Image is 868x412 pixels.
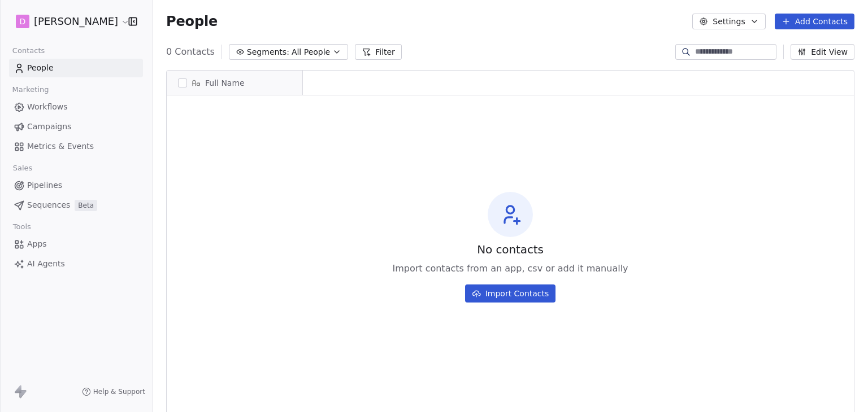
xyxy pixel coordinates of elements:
[27,62,54,74] span: People
[167,71,302,95] div: Full Name
[27,238,47,250] span: Apps
[9,196,143,214] a: SequencesBeta
[27,101,68,113] span: Workflows
[9,137,143,156] a: Metrics & Events
[9,59,143,77] a: People
[93,387,145,396] span: Help & Support
[27,258,65,270] span: AI Agents
[477,242,544,257] span: No contacts
[9,117,143,136] a: Campaigns
[82,387,145,396] a: Help & Support
[9,235,143,253] a: Apps
[205,77,245,89] span: Full Name
[14,12,120,31] button: D[PERSON_NAME]
[392,262,628,275] span: Import contacts from an app, csv or add it manually
[465,280,556,303] a: Import Contacts
[775,14,854,29] button: Add Contacts
[75,200,97,211] span: Beta
[791,44,854,60] button: Edit View
[167,95,303,406] div: grid
[34,14,118,29] span: [PERSON_NAME]
[7,81,54,98] span: Marketing
[9,98,143,116] a: Workflows
[9,176,143,195] a: Pipelines
[20,16,26,27] span: D
[247,46,289,58] span: Segments:
[692,14,765,29] button: Settings
[27,199,70,211] span: Sequences
[166,45,215,59] span: 0 Contacts
[9,255,143,273] a: AI Agents
[355,44,402,60] button: Filter
[27,141,94,152] span: Metrics & Events
[8,218,36,235] span: Tools
[7,42,50,59] span: Contacts
[292,46,330,58] span: All People
[8,160,37,177] span: Sales
[27,179,62,191] span: Pipelines
[27,121,71,133] span: Campaigns
[166,13,218,30] span: People
[465,284,556,303] button: Import Contacts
